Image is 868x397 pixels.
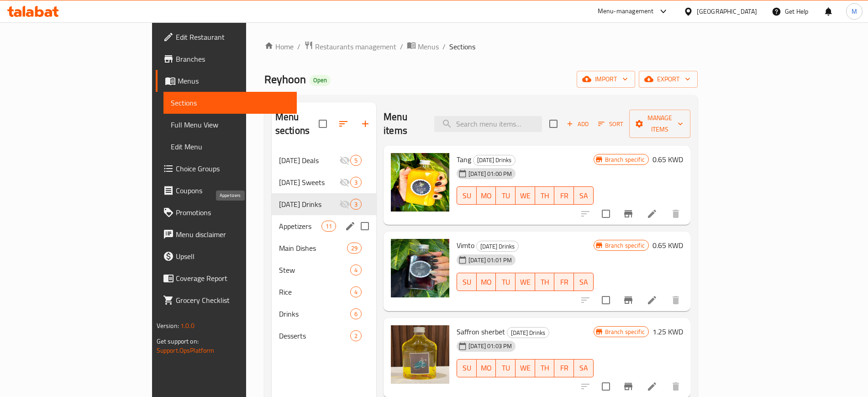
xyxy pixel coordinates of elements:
[272,303,376,325] div: Drinks6
[596,377,615,396] span: Select to update
[539,189,551,202] span: TH
[465,169,516,178] span: [DATE] 01:00 PM
[477,359,496,377] button: MO
[598,6,654,17] div: Menu-management
[351,200,361,209] span: 3
[601,328,648,336] span: Branch specific
[272,149,376,171] div: [DATE] Deals5
[156,48,297,70] a: Branches
[279,177,339,188] div: Ramadan Sweets
[351,310,361,318] span: 6
[465,256,516,265] span: [DATE] 01:01 PM
[473,155,516,166] div: Ramadan Drinks
[554,359,574,377] button: FR
[652,153,683,166] h6: 0.65 KWD
[272,281,376,303] div: Rice4
[178,75,289,86] span: Menus
[457,359,477,377] button: SU
[391,239,449,297] img: Vimto
[272,193,376,215] div: [DATE] Drinks3
[157,344,215,356] a: Support.OpsPlatform
[507,327,549,338] div: Ramadan Drinks
[279,286,350,297] div: Rice
[279,308,350,319] div: Drinks
[665,289,687,311] button: delete
[339,177,350,188] svg: Inactive section
[157,320,179,332] span: Version:
[457,153,471,166] span: Tang
[574,186,594,205] button: SA
[407,41,439,53] a: Menus
[646,74,690,85] span: export
[272,171,376,193] div: [DATE] Sweets3
[272,259,376,281] div: Stew4
[350,199,362,210] div: items
[171,97,289,108] span: Sections
[574,359,594,377] button: SA
[264,41,698,53] nav: breadcrumb
[558,189,570,202] span: FR
[279,330,350,341] div: Desserts
[519,361,531,375] span: WE
[647,295,658,306] a: Edit menu item
[617,203,639,225] button: Branch-specific-item
[577,71,635,88] button: import
[339,155,350,166] svg: Inactive section
[601,241,648,250] span: Branch specific
[176,53,289,64] span: Branches
[400,41,403,52] li: /
[461,275,473,289] span: SU
[351,288,361,296] span: 4
[176,273,289,284] span: Coverage Report
[473,155,515,165] span: [DATE] Drinks
[554,186,574,205] button: FR
[496,359,516,377] button: TU
[391,325,449,384] img: Saffron sherbet
[339,199,350,210] svg: Inactive section
[647,381,658,392] a: Edit menu item
[176,163,289,174] span: Choice Groups
[461,189,473,202] span: SU
[171,119,289,130] span: Full Menu View
[617,289,639,311] button: Branch-specific-item
[279,243,347,254] span: Main Dishes
[176,229,289,240] span: Menu disclaimer
[156,267,297,289] a: Coverage Report
[563,117,592,131] span: Add item
[496,186,516,205] button: TU
[558,361,570,375] span: FR
[351,178,361,187] span: 3
[461,361,473,375] span: SU
[322,222,336,231] span: 11
[279,265,350,275] div: Stew
[304,41,396,53] a: Restaurants management
[637,112,683,135] span: Manage items
[351,332,361,340] span: 2
[279,199,339,210] span: [DATE] Drinks
[264,69,306,90] span: Reyhoon
[477,273,496,291] button: MO
[176,207,289,218] span: Promotions
[596,117,626,131] button: Sort
[350,330,362,341] div: items
[272,215,376,237] div: Appetizers11edit
[279,199,339,210] div: Ramadan Drinks
[558,275,570,289] span: FR
[601,155,648,164] span: Branch specific
[578,361,590,375] span: SA
[310,75,331,86] div: Open
[480,361,493,375] span: MO
[350,308,362,319] div: items
[652,325,683,338] h6: 1.25 KWD
[156,158,297,180] a: Choice Groups
[354,113,376,135] button: Add section
[500,361,512,375] span: TU
[507,328,549,338] span: [DATE] Drinks
[477,186,496,205] button: MO
[442,41,446,52] li: /
[457,238,474,252] span: Vimto
[156,223,297,245] a: Menu disclaimer
[852,6,857,16] span: M
[665,203,687,225] button: delete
